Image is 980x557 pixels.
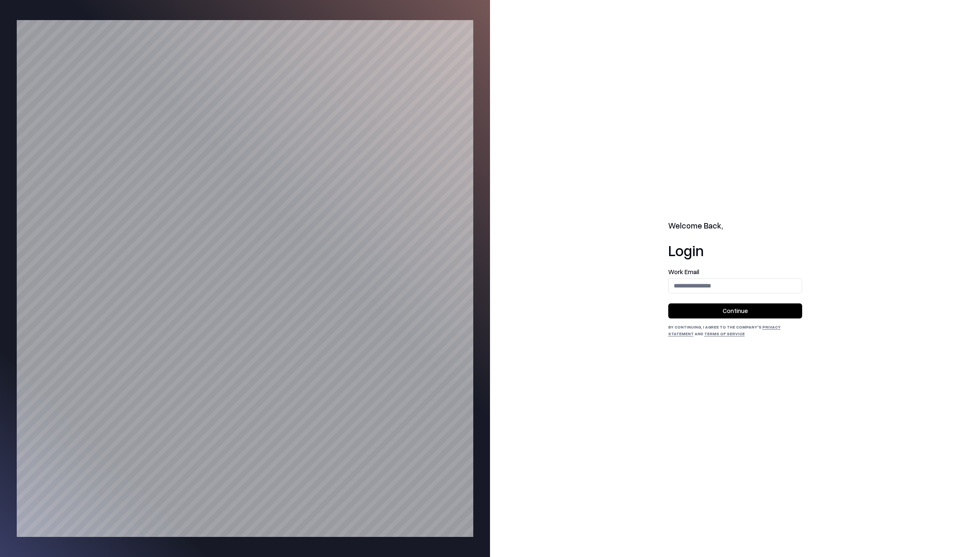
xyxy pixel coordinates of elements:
[668,303,802,318] button: Continue
[704,331,745,336] a: Terms of Service
[668,323,802,337] div: By continuing, I agree to the Company's and
[668,269,802,275] label: Work Email
[668,242,802,259] h1: Login
[668,324,781,336] a: Privacy Statement
[668,220,802,232] h2: Welcome Back,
